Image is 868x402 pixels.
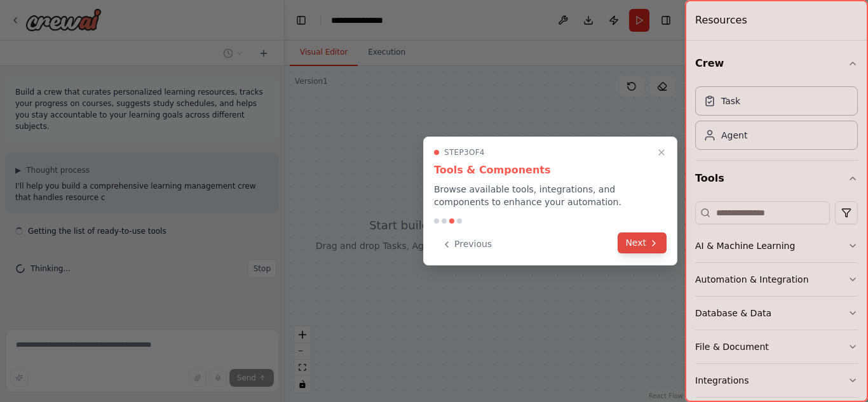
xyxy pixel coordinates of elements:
button: Previous [434,234,499,255]
h3: Tools & Components [434,163,667,178]
button: Next [618,232,667,253]
button: Close walkthrough [654,145,669,160]
p: Browse available tools, integrations, and components to enhance your automation. [434,183,667,208]
button: Hide left sidebar [292,11,310,29]
span: Step 3 of 4 [444,147,485,157]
